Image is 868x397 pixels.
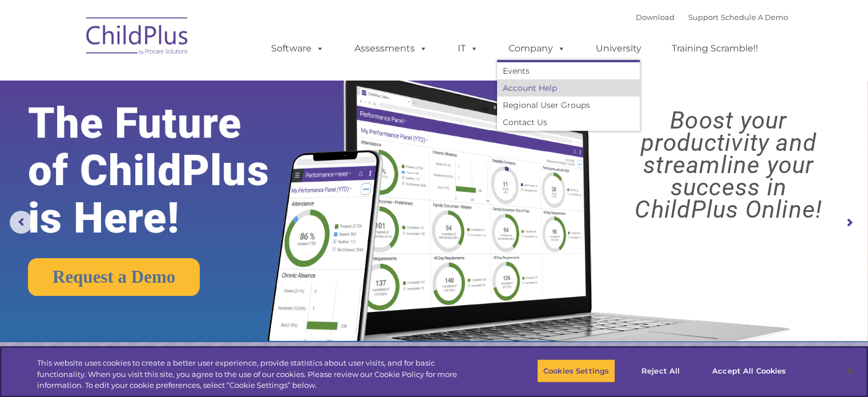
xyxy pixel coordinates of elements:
[260,37,336,60] a: Software
[688,13,718,22] a: Support
[446,37,490,60] a: IT
[837,358,862,383] button: Close
[636,13,675,22] a: Download
[636,13,788,22] font: |
[584,37,653,60] a: University
[497,97,640,114] a: Regional User Groups
[497,114,640,131] a: Contact Us
[600,109,857,220] rs-layer: Boost your productivity and streamline your success in ChildPlus Online!
[497,79,640,97] a: Account Help
[497,62,640,79] a: Events
[660,37,769,60] a: Training Scramble!!
[159,75,193,84] span: Last name
[706,359,792,383] button: Accept All Cookies
[28,258,200,296] a: Request a Demo
[721,13,788,22] a: Schedule A Demo
[37,358,478,391] div: This website uses cookies to create a better user experience, provide statistics about user visit...
[497,37,577,60] a: Company
[159,122,207,131] span: Phone number
[80,9,195,66] img: ChildPlus by Procare Solutions
[625,359,696,383] button: Reject All
[28,99,305,242] rs-layer: The Future of ChildPlus is Here!
[537,359,615,383] button: Cookies Settings
[343,37,439,60] a: Assessments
